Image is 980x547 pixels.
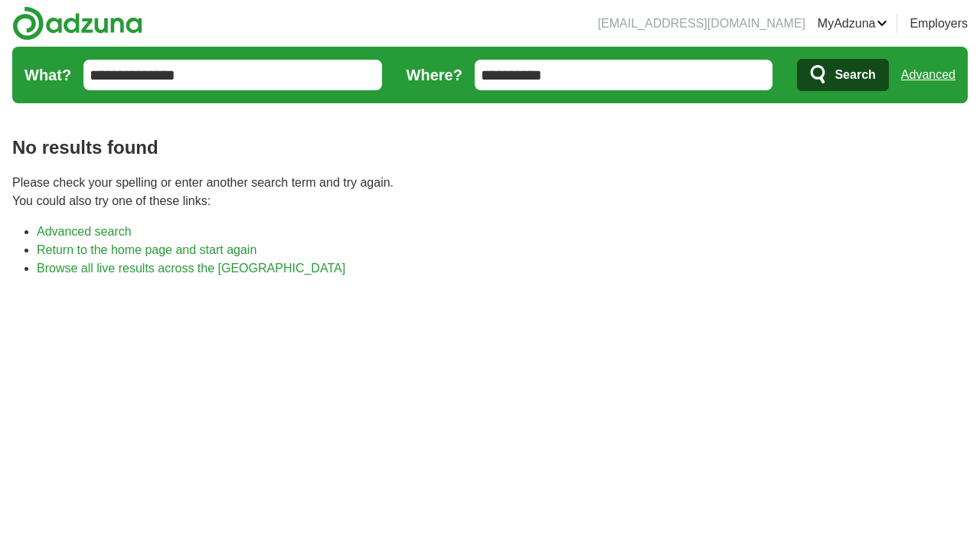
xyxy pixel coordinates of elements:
label: What? [24,63,71,86]
button: Search [797,59,888,91]
a: MyAdzuna [818,15,888,33]
a: Return to the home page and start again [37,243,256,256]
a: Browse all live results across the [GEOGRAPHIC_DATA] [37,262,345,275]
img: Adzuna logo [12,6,142,41]
a: Employers [910,15,968,33]
p: Please check your spelling or enter another search term and try again. You could also try one of ... [12,174,968,210]
a: Advanced [901,60,955,90]
h1: No results found [12,134,968,161]
a: Advanced search [37,225,132,238]
li: [EMAIL_ADDRESS][DOMAIN_NAME] [598,15,805,33]
label: Where? [407,63,462,86]
span: Search [835,60,875,90]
